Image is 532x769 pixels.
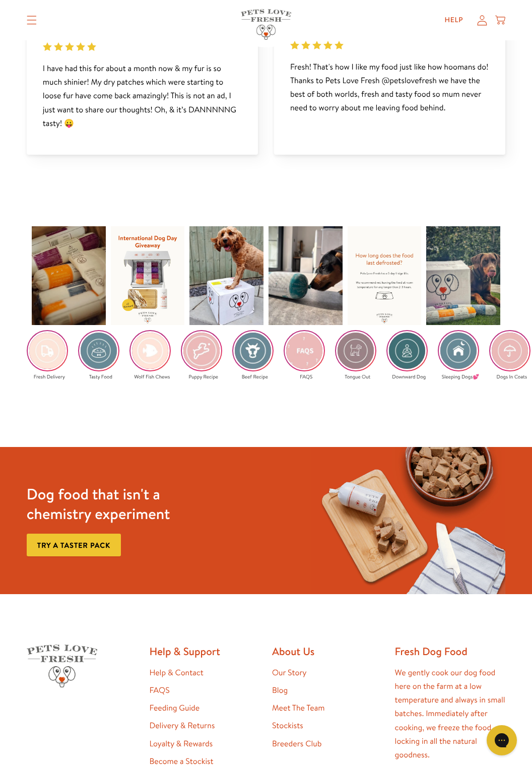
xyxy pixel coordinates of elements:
[285,331,324,370] img: 51479_2512492527185327460-4t.jpg
[79,331,118,370] img: 821988_4635509096548387497-4t.jpg
[149,645,260,658] h2: Help & Support
[336,331,375,370] img: 0015_965318731686421580-4t.jpg
[28,331,67,370] img: 93167_7627828820727650526-4t.jpg
[395,645,506,658] h2: Fresh Dog Food
[272,702,324,714] a: Meet The Team
[27,645,97,687] img: Pets Love Fresh
[149,738,213,749] a: Loyalty & Rewards
[482,722,522,759] iframe: Gorgias live chat messenger
[439,331,478,370] img: 2475_1013201103904099664-4t.jpg
[19,8,45,33] summary: Translation missing: en.sections.header.menu
[387,331,427,370] img: 4034_6084782512731327967-4t.jpg
[27,484,222,524] h3: Dog food that isn't a chemistry experiment
[497,373,527,380] strong: Dogs In Coats
[34,373,65,380] strong: Fresh Delivery
[242,373,268,380] strong: Beef Recipe
[272,667,307,678] a: Our Story
[395,666,506,762] p: We gently cook our dog food here on the farm at a low temperature and always in small batches. Im...
[442,373,479,380] strong: Sleeping Dogs💕
[89,373,112,380] strong: Tasty Food
[311,447,506,594] img: Fussy
[188,373,218,380] strong: Puppy Recipe
[130,331,170,370] img: 58314_2810153398668061499-4t.jpg
[272,685,288,696] a: Blog
[290,60,489,115] p: Fresh! That's how I like my food just like how hoomans do! Thanks to Pets Love Fresh @petslovefre...
[490,331,529,370] img: 03310_6573765221449598147-4t.jpg
[149,702,199,714] a: Feeding Guide
[149,667,203,678] a: Help & Contact
[233,331,273,370] img: 51019_922969244171885795-4t.jpg
[272,645,383,658] h2: About Us
[272,720,303,731] a: Stockists
[392,373,426,380] strong: Downward Dog
[436,10,471,30] a: Help
[300,373,312,380] strong: FAQS
[182,331,221,370] img: 10968_5072579764926655300-4t.jpg
[345,373,370,380] strong: Tongue Out
[149,720,215,731] a: Delivery & Returns
[27,534,121,556] a: Try a taster pack
[149,756,213,767] a: Become a Stockist
[149,685,169,696] a: FAQS
[272,738,321,749] a: Breeders Club
[134,373,170,380] strong: Wolf Fish Chews
[241,9,291,40] img: Pets Love Fresh
[43,62,242,131] p: I have had this for about a month now & my fur is so much shinier! My dry patches which were star...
